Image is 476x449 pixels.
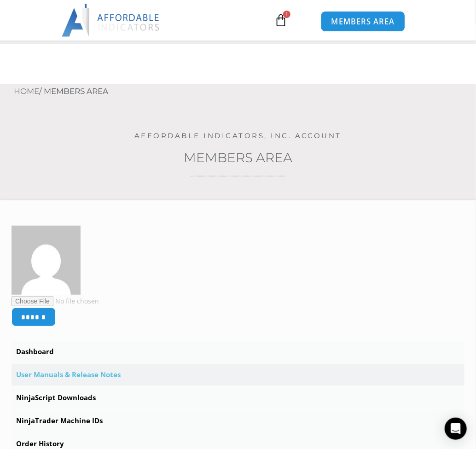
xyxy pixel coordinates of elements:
a: Dashboard [12,341,464,363]
a: User Manuals & Release Notes [12,364,464,386]
a: Affordable Indicators, Inc. Account [134,131,342,140]
a: MEMBERS AREA [320,11,405,32]
a: NinjaTrader Machine IDs [12,410,464,432]
span: 1 [283,11,290,18]
a: NinjaScript Downloads [12,387,464,409]
img: LogoAI | Affordable Indicators – NinjaTrader [62,4,161,37]
a: 1 [261,7,301,34]
a: Home [14,87,39,96]
div: Open Intercom Messenger [445,418,467,440]
a: Members Area [184,150,292,165]
span: MEMBERS AREA [331,17,394,25]
img: 5c988e4a7a3134aff6b1e441f4dfac2912d3ee92c7c384c44616558df30b37d7 [12,226,81,295]
nav: Breadcrumb [14,84,476,99]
